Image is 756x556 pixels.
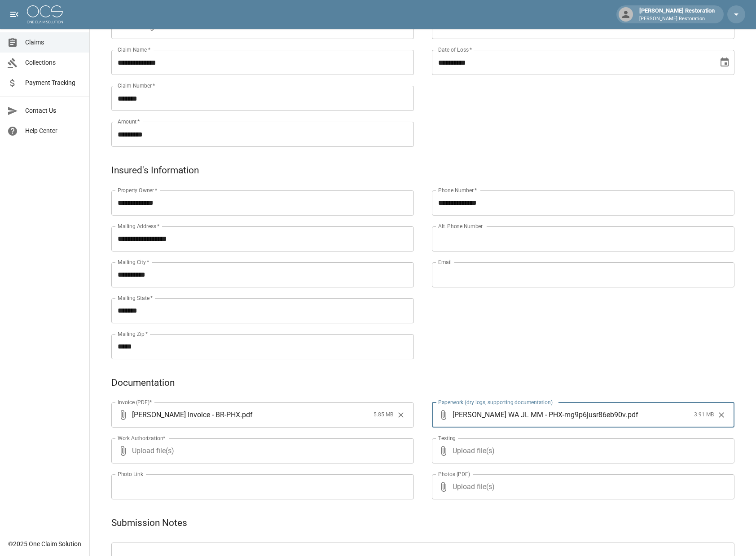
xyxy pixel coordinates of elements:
[118,258,149,266] label: Mailing City
[118,82,155,89] label: Claim Number
[132,410,240,420] span: [PERSON_NAME] Invoice - BR-PHX
[716,53,734,71] button: Choose date, selected date is Aug 3, 2025
[118,46,150,53] label: Claim Name
[438,186,477,194] label: Phone Number
[438,470,470,478] label: Photos (PDF)
[118,118,140,125] label: Amount
[639,15,715,23] p: [PERSON_NAME] Restoration
[25,106,82,115] span: Contact Us
[636,6,718,22] div: [PERSON_NAME] Restoration
[438,222,483,230] label: Alt. Phone Number
[715,408,728,422] button: Clear
[25,38,82,47] span: Claims
[453,438,710,463] span: Upload file(s)
[25,78,82,88] span: Payment Tracking
[118,470,143,478] label: Photo Link
[438,258,452,266] label: Email
[27,5,63,23] img: ocs-logo-white-transparent.png
[394,408,408,422] button: Clear
[132,438,390,463] span: Upload file(s)
[118,294,153,302] label: Mailing State
[118,222,159,230] label: Mailing Address
[453,410,626,420] span: [PERSON_NAME] WA JL MM - PHX-mg9p6jusr86eb90v
[453,474,710,499] span: Upload file(s)
[118,186,158,194] label: Property Owner
[118,330,148,338] label: Mailing Zip
[374,410,393,419] span: 5.85 MB
[626,410,638,420] span: . pdf
[5,5,23,23] button: open drawer
[25,58,82,67] span: Collections
[118,398,152,406] label: Invoice (PDF)*
[438,434,456,442] label: Testing
[438,398,553,406] label: Paperwork (dry logs, supporting documentation)
[8,539,81,548] div: © 2025 One Claim Solution
[694,410,714,419] span: 3.91 MB
[118,434,166,442] label: Work Authorization*
[438,46,472,53] label: Date of Loss
[25,126,82,136] span: Help Center
[240,410,253,420] span: . pdf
